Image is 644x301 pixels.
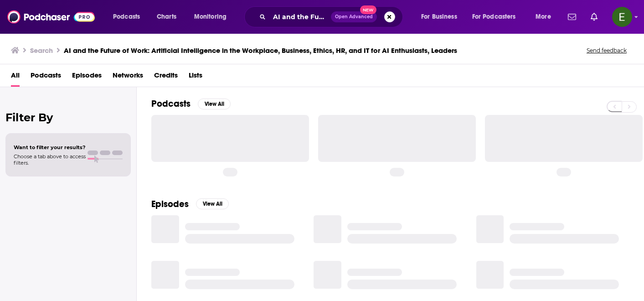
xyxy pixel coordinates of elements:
a: All [11,68,20,87]
a: PodcastsView All [151,98,231,109]
span: Choose a tab above to access filters. [14,153,86,166]
button: Send feedback [584,47,629,54]
button: Open AdvancedNew [331,11,377,22]
h2: Filter By [5,111,131,124]
input: Search podcasts, credits, & more... [269,10,331,24]
h2: Episodes [151,198,189,210]
button: View All [196,198,229,209]
span: For Business [421,10,457,23]
span: Open Advanced [335,15,373,19]
button: open menu [466,10,529,24]
span: Podcasts [113,10,140,23]
span: Charts [157,10,176,23]
a: Networks [113,68,143,87]
button: View All [198,99,231,109]
a: Show notifications dropdown [564,9,580,25]
a: Podcasts [31,68,61,87]
span: Monitoring [194,10,227,23]
span: More [536,10,551,23]
button: open menu [415,10,469,24]
img: Podchaser - Follow, Share and Rate Podcasts [7,8,95,26]
button: open menu [529,10,562,24]
span: Want to filter your results? [14,144,86,150]
span: Logged in as Emily.Kaplan [612,7,632,27]
span: New [360,5,376,14]
div: Search podcasts, credits, & more... [253,6,412,27]
a: EpisodesView All [151,198,229,210]
img: User Profile [612,7,632,27]
a: Credits [154,68,178,87]
h2: Podcasts [151,98,191,109]
a: Episodes [72,68,102,87]
h3: AI and the Future of Work: Artificial Intelligence in the Workplace, Business, Ethics, HR, and IT... [64,46,457,55]
button: open menu [188,10,238,24]
span: For Podcasters [472,10,516,23]
button: open menu [107,10,152,24]
a: Charts [151,10,182,24]
a: Lists [189,68,202,87]
a: Show notifications dropdown [587,9,601,25]
button: Show profile menu [612,7,632,27]
h3: Search [30,46,53,55]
